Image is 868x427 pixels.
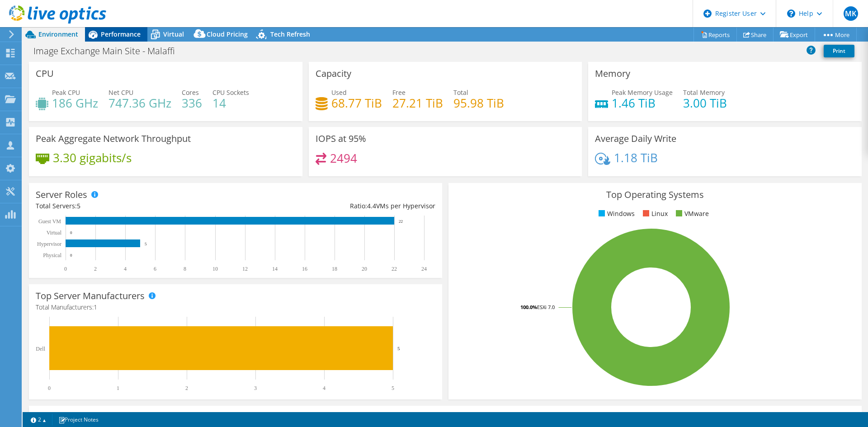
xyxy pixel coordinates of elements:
a: Share [736,28,774,42]
text: 0 [48,385,51,391]
h4: 3.00 TiB [683,98,727,108]
span: Total Memory [683,88,725,97]
text: 22 [399,219,403,224]
text: 0 [70,230,72,235]
span: Net CPU [108,88,133,97]
text: 5 [397,346,400,351]
a: More [815,28,857,42]
h3: Memory [595,69,630,79]
h4: 747.36 GHz [108,98,171,108]
h3: CPU [36,69,54,79]
h3: IOPS at 95% [316,134,366,144]
span: 4.4 [367,202,376,210]
text: 14 [272,266,278,272]
h4: 3.30 gigabits/s [53,153,132,163]
text: 10 [212,266,218,272]
h3: Peak Aggregate Network Throughput [36,134,191,144]
text: Guest VM [38,218,61,225]
text: Physical [43,252,61,258]
span: Total [453,88,468,97]
text: Virtual [47,230,62,236]
text: 18 [332,266,337,272]
span: 1 [94,303,97,311]
h3: Capacity [316,69,351,79]
text: 0 [64,266,67,272]
h3: Top Server Manufacturers [36,291,145,301]
text: 16 [302,266,307,272]
li: Linux [641,209,668,219]
text: 12 [242,266,248,272]
a: 2 [24,414,52,425]
h4: 1.18 TiB [614,153,658,163]
h4: 2494 [330,153,357,163]
span: Peak CPU [52,88,80,97]
h3: Server Roles [36,190,87,200]
span: Virtual [163,30,184,38]
span: Environment [38,30,78,38]
a: Print [824,45,854,57]
h3: Average Daily Write [595,134,676,144]
h4: 1.46 TiB [612,98,673,108]
h3: Top Operating Systems [455,190,855,200]
h1: Image Exchange Main Site - Malaffi [29,46,189,56]
span: Cloud Pricing [207,30,248,38]
text: 22 [392,266,397,272]
span: Peak Memory Usage [612,88,673,97]
h4: 68.77 TiB [331,98,382,108]
h4: 14 [212,98,249,108]
li: Windows [596,209,635,219]
text: 2 [94,266,97,272]
span: Performance [101,30,141,38]
text: Dell [36,346,45,352]
a: Project Notes [52,414,105,425]
span: Cores [182,88,199,97]
h4: Total Manufacturers: [36,302,435,312]
tspan: 100.0% [520,304,537,310]
span: 5 [77,202,80,210]
tspan: ESXi 7.0 [537,304,555,310]
h4: 95.98 TiB [453,98,504,108]
span: Used [331,88,347,97]
text: 4 [323,385,325,391]
div: Total Servers: [36,201,236,211]
span: Free [392,88,406,97]
li: VMware [674,209,709,219]
span: MK [844,6,858,21]
h4: 27.21 TiB [392,98,443,108]
text: 3 [254,385,257,391]
text: 24 [421,266,427,272]
text: 6 [154,266,156,272]
text: 8 [184,266,186,272]
h4: 336 [182,98,202,108]
a: Reports [693,28,737,42]
text: 2 [185,385,188,391]
text: 4 [124,266,127,272]
a: Export [773,28,815,42]
text: 5 [145,242,147,246]
div: Ratio: VMs per Hypervisor [236,201,435,211]
text: 20 [362,266,367,272]
h4: 186 GHz [52,98,98,108]
text: 1 [117,385,119,391]
text: Hypervisor [37,241,61,247]
text: 5 [392,385,394,391]
span: Tech Refresh [270,30,310,38]
svg: \n [787,9,795,18]
span: CPU Sockets [212,88,249,97]
text: 0 [70,253,72,258]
